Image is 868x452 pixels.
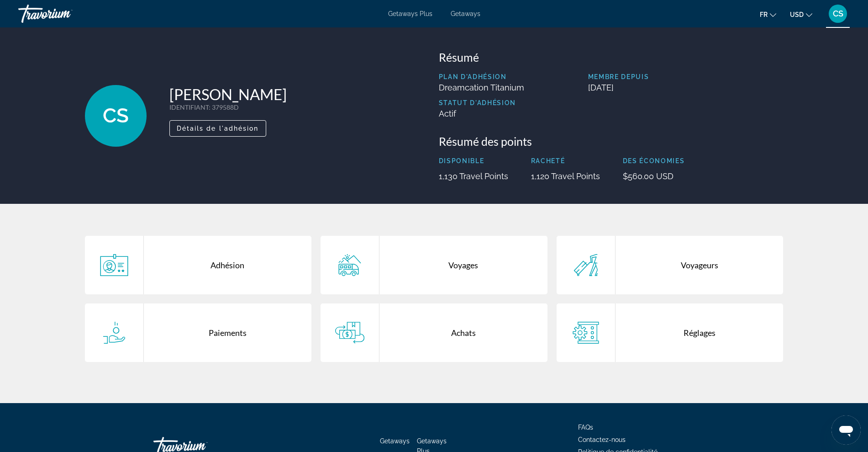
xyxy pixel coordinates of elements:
button: Change currency [790,8,812,21]
a: Achats [321,303,547,362]
a: FAQs [578,424,593,431]
p: 1,130 Travel Points [439,171,508,181]
p: : 379588D [169,103,287,111]
span: CS [103,104,129,128]
div: Adhésion [144,236,312,294]
p: $560.00 USD [623,171,685,181]
a: Travorium [18,2,110,26]
div: Paiements [144,303,312,362]
p: Disponible [439,157,508,165]
button: User Menu [826,4,850,23]
p: Actif [439,109,524,118]
span: fr [760,11,768,18]
a: Contactez-nous [578,436,626,443]
h3: Résumé des points [439,134,784,148]
a: Réglages [557,303,784,362]
p: [DATE] [588,83,784,92]
button: Change language [760,8,776,21]
button: Détails de l'adhésion [169,120,266,137]
div: Voyages [379,236,547,294]
h1: [PERSON_NAME] [169,85,287,103]
p: Racheté [531,157,600,165]
a: Paiements [85,303,312,362]
p: 1,120 Travel Points [531,171,600,181]
a: Getaways [451,10,480,17]
a: Voyages [321,236,547,294]
div: Achats [379,303,547,362]
a: Détails de l'adhésion [169,122,266,132]
p: Statut d'adhésion [439,99,524,106]
a: Getaways [380,437,410,445]
span: CS [833,9,843,18]
span: USD [790,11,804,18]
a: Getaways Plus [388,10,432,17]
span: IDENTIFIANT [169,103,209,111]
span: Détails de l'adhésion [177,125,259,132]
div: Réglages [615,303,784,362]
p: Plan d'adhésion [439,73,524,80]
h3: Résumé [439,50,784,64]
a: Adhésion [85,236,312,294]
p: Dreamcation Titanium [439,83,524,92]
p: Des économies [623,157,685,165]
iframe: Bouton de lancement de la fenêtre de messagerie [831,415,861,445]
a: Voyageurs [557,236,784,294]
div: Voyageurs [615,236,784,294]
p: Membre depuis [588,73,784,80]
